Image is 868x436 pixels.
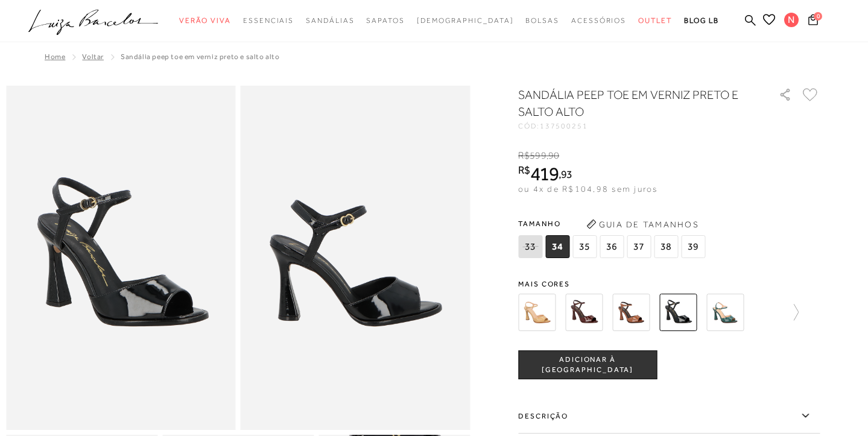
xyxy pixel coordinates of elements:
span: 34 [545,235,569,258]
a: Home [45,52,65,61]
i: R$ [518,150,530,161]
span: 599 [530,150,546,161]
span: Tamanho [518,215,708,233]
button: 0 [805,13,822,30]
h1: SANDÁLIA PEEP TOE EM VERNIZ PRETO E SALTO ALTO [518,86,744,120]
a: noSubCategoriesText [306,10,354,32]
span: Sandálias [306,16,354,25]
span: ou 4x de R$104,98 sem juros [518,184,657,194]
span: Outlet [638,16,672,25]
img: SANDÁLIA PEEP TOE EM VERNIZ PRETO E SALTO ALTO [659,294,697,331]
span: 0 [814,12,822,21]
img: SANDÁLIA PEEP TOE EM VERNIZ BEGE AREIA E SALTO ALTO [518,294,556,331]
span: ADICIONAR À [GEOGRAPHIC_DATA] [519,355,656,376]
label: Descrição [518,399,820,434]
span: 90 [548,150,559,161]
span: 137500251 [540,122,588,130]
span: 38 [654,235,678,258]
a: noSubCategoriesText [179,10,231,32]
button: ADICIONAR À [GEOGRAPHIC_DATA] [518,350,657,379]
i: , [559,169,572,180]
span: Acessórios [571,16,626,25]
a: Voltar [82,52,104,61]
img: image [6,86,236,430]
span: BLOG LB [684,16,719,25]
i: R$ [518,165,530,175]
span: 93 [561,168,572,180]
img: SANDÁLIA PEEP TOE EM VERNIZ CAFÉ E SALTO ALTO [565,294,603,331]
a: noSubCategoriesText [417,10,514,32]
span: [DEMOGRAPHIC_DATA] [417,16,514,25]
span: Mais cores [518,280,820,288]
button: N [779,12,805,31]
a: noSubCategoriesText [571,10,626,32]
span: 419 [530,163,559,185]
span: N [784,13,799,27]
img: image [241,86,470,430]
span: Sapatos [366,16,404,25]
span: 33 [518,235,542,258]
img: SANDÁLIA PEEP TOE EM VERNIZ CARAMELO DE SALTO ALTO [612,294,650,331]
div: CÓD: [518,122,759,130]
a: BLOG LB [684,10,719,32]
img: SANDÁLIA PEEP TOE EM VERNIZ VERDE ESMERALDA E SALTO ALTO [706,294,744,331]
span: 35 [572,235,597,258]
a: noSubCategoriesText [366,10,404,32]
span: 36 [600,235,624,258]
span: SANDÁLIA PEEP TOE EM VERNIZ PRETO E SALTO ALTO [121,52,280,61]
span: 37 [627,235,651,258]
a: noSubCategoriesText [638,10,672,32]
span: Essenciais [243,16,294,25]
span: Verão Viva [179,16,231,25]
span: Bolsas [525,16,559,25]
i: , [546,150,560,161]
a: noSubCategoriesText [243,10,294,32]
button: Guia de Tamanhos [582,215,703,234]
span: 39 [681,235,705,258]
a: noSubCategoriesText [525,10,559,32]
